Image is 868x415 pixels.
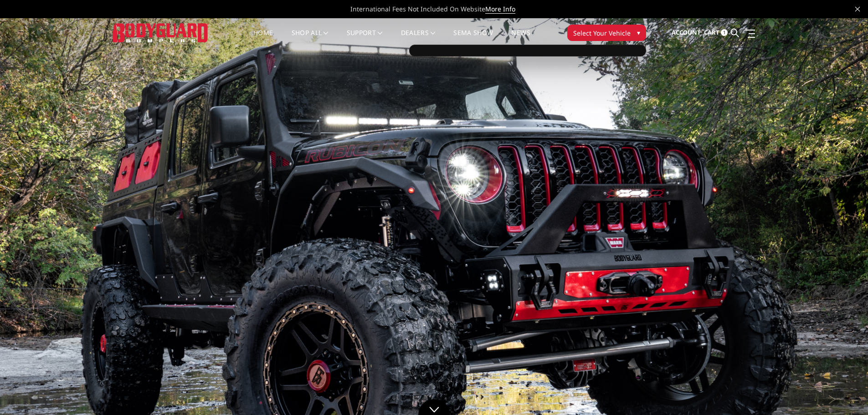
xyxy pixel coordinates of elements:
span: Select Your Vehicle [573,28,631,38]
button: 4 of 5 [826,271,835,285]
span: Account [672,28,701,36]
img: BODYGUARD BUMPERS [113,23,209,42]
a: News [511,30,530,47]
span: 1 [721,29,728,36]
a: Click to Down [418,399,450,415]
button: 2 of 5 [826,241,835,256]
a: SEMA Show [453,30,493,47]
a: Cart 1 [704,20,728,45]
button: 1 of 5 [826,227,835,241]
a: shop all [292,30,329,47]
a: More Info [485,5,515,14]
a: Dealers [401,30,436,47]
a: Home [253,30,273,47]
span: Cart [704,28,719,36]
button: 3 of 5 [826,256,835,271]
a: Account [672,20,701,45]
span: ▾ [637,28,640,37]
button: Select Your Vehicle [567,25,646,41]
button: 5 of 5 [826,285,835,300]
a: Support [347,30,383,47]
